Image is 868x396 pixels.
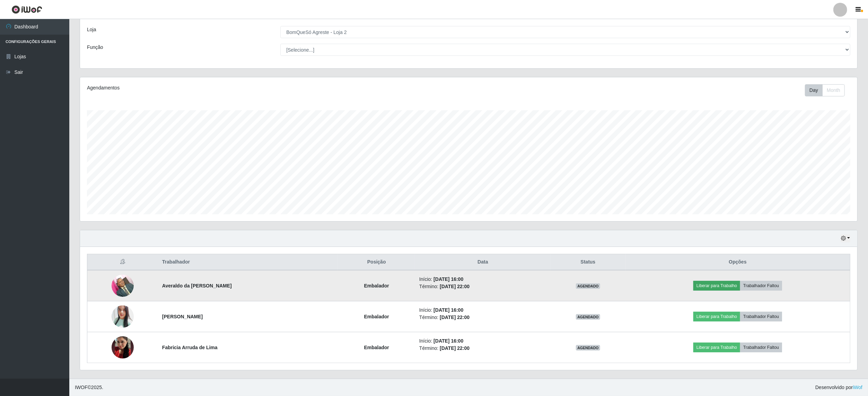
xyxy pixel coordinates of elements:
[162,283,232,289] strong: Averaldo da [PERSON_NAME]
[853,385,862,390] a: iWof
[364,345,389,350] strong: Embalador
[433,276,463,282] time: [DATE] 16:00
[440,345,470,351] time: [DATE] 22:00
[162,314,203,319] strong: [PERSON_NAME]
[740,343,782,352] button: Trabalhador Faltou
[112,328,134,367] img: 1734129237626.jpeg
[419,276,546,283] li: Início:
[551,254,625,270] th: Status
[364,283,389,289] strong: Embalador
[815,384,862,391] span: Desenvolvido por
[433,307,463,313] time: [DATE] 16:00
[419,337,546,345] li: Início:
[693,281,740,291] button: Liberar para Trabalho
[162,345,218,350] strong: Fabricia Arruda de Lima
[419,345,546,352] li: Término:
[364,314,389,319] strong: Embalador
[87,44,103,51] label: Função
[419,307,546,314] li: Início:
[75,385,88,390] span: IWOF
[158,254,338,270] th: Trabalhador
[87,84,399,92] div: Agendamentos
[433,338,463,344] time: [DATE] 16:00
[693,312,740,321] button: Liberar para Trabalho
[415,254,551,270] th: Data
[419,283,546,290] li: Término:
[338,254,415,270] th: Posição
[822,84,845,96] button: Month
[625,254,850,270] th: Opções
[112,303,134,330] img: 1748729241814.jpeg
[112,271,134,300] img: 1697117733428.jpeg
[693,343,740,352] button: Liberar para Trabalho
[805,84,850,96] div: Toolbar with button groups
[576,314,600,320] span: AGENDADO
[11,5,42,14] img: CoreUI Logo
[576,345,600,351] span: AGENDADO
[87,26,96,33] label: Loja
[440,284,470,289] time: [DATE] 22:00
[805,84,845,96] div: First group
[576,283,600,289] span: AGENDADO
[75,384,103,391] span: © 2025 .
[740,312,782,321] button: Trabalhador Faltou
[740,281,782,291] button: Trabalhador Faltou
[440,315,470,320] time: [DATE] 22:00
[419,314,546,321] li: Término:
[805,84,823,96] button: Day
